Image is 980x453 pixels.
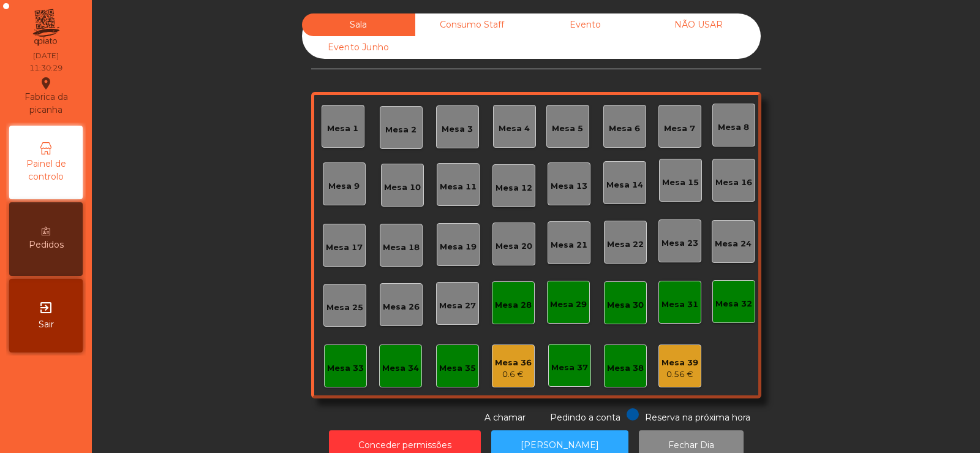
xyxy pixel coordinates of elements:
div: Mesa 13 [551,180,587,192]
img: qpiato [31,6,61,49]
div: Mesa 32 [715,298,752,310]
span: A chamar [484,412,526,423]
div: Mesa 33 [327,362,364,375]
div: Mesa 19 [440,241,477,253]
div: Mesa 5 [552,123,583,135]
div: Sala [302,13,415,36]
span: Sair [39,318,54,331]
div: Mesa 34 [382,362,419,375]
i: exit_to_app [39,300,53,315]
div: Mesa 8 [718,121,749,134]
span: Pedidos [29,238,64,251]
div: Mesa 36 [495,357,532,369]
div: Mesa 28 [495,299,532,311]
div: Mesa 6 [609,123,640,135]
div: 11:30:29 [29,63,62,74]
span: Reserva na próxima hora [645,412,750,423]
div: Mesa 30 [607,299,644,311]
div: Evento [529,13,642,36]
div: [DATE] [33,50,59,61]
div: Mesa 23 [661,237,698,249]
div: Mesa 17 [326,242,363,254]
div: Mesa 15 [662,177,699,189]
div: Mesa 29 [550,299,587,311]
div: Mesa 24 [715,238,752,250]
div: 0.6 € [495,368,532,381]
div: Mesa 31 [661,299,698,311]
div: Mesa 26 [383,301,420,313]
div: Mesa 10 [384,181,421,194]
span: Pedindo a conta [550,412,620,423]
div: Mesa 1 [327,123,358,135]
div: Mesa 4 [499,123,530,135]
span: Painel de controlo [12,158,80,183]
div: NÃO USAR [642,13,755,36]
div: Mesa 37 [551,362,588,374]
div: Mesa 21 [551,239,587,251]
div: Mesa 7 [664,123,695,135]
div: Mesa 35 [439,362,476,375]
div: Mesa 25 [326,302,363,314]
div: Mesa 39 [661,357,698,369]
div: Fabrica da picanha [10,76,82,116]
div: Mesa 9 [328,180,360,192]
div: Mesa 20 [496,240,532,253]
div: Mesa 14 [606,179,643,191]
div: 0.56 € [661,368,698,381]
div: Mesa 38 [607,362,644,375]
div: Mesa 22 [607,238,644,251]
div: Mesa 3 [442,123,473,135]
div: Mesa 16 [715,177,752,189]
div: Mesa 27 [439,300,476,312]
div: Mesa 11 [440,181,477,193]
div: Consumo Staff [415,13,529,36]
div: Mesa 18 [383,242,420,254]
div: Mesa 2 [385,124,417,136]
div: Mesa 12 [496,182,532,194]
div: Evento Junho [302,36,415,59]
i: location_on [39,76,53,91]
